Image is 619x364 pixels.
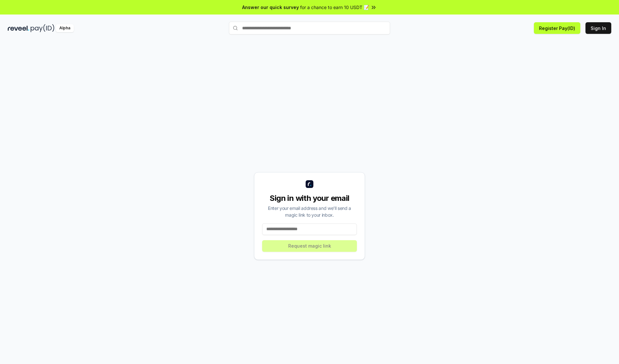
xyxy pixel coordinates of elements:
div: Sign in with your email [262,193,357,203]
div: Enter your email address and we’ll send a magic link to your inbox. [262,205,357,218]
img: pay_id [31,24,54,32]
div: Alpha [56,24,74,32]
span: for a chance to earn 10 USDT 📝 [300,4,369,11]
span: Answer our quick survey [242,4,299,11]
img: logo_small [306,180,313,188]
img: reveel_dark [8,24,29,32]
button: Sign In [585,22,611,34]
button: Register Pay(ID) [534,22,580,34]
